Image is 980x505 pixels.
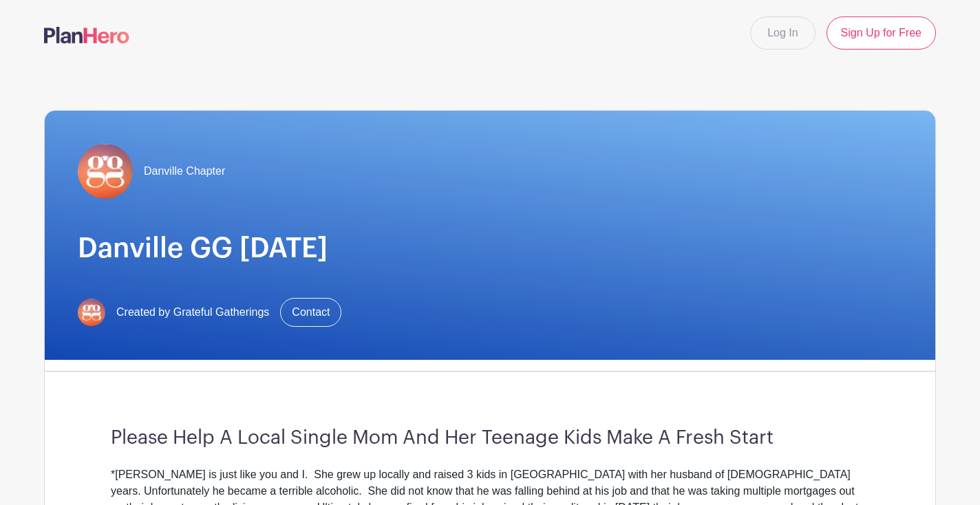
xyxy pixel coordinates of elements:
h3: Please Help A Local Single Mom And Her Teenage Kids Make A Fresh Start [111,427,869,450]
span: Created by Grateful Gatherings [116,304,269,321]
img: gg-logo-planhero-final.png [78,144,133,199]
h1: Danville GG [DATE] [78,232,902,265]
a: Log In [750,17,815,50]
a: Contact [280,298,341,327]
img: logo-507f7623f17ff9eddc593b1ce0a138ce2505c220e1c5a4e2b4648c50719b7d32.svg [44,27,129,43]
a: Sign Up for Free [827,17,936,50]
img: gg-logo-planhero-final.png [78,299,105,326]
span: Danville Chapter [144,163,225,180]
